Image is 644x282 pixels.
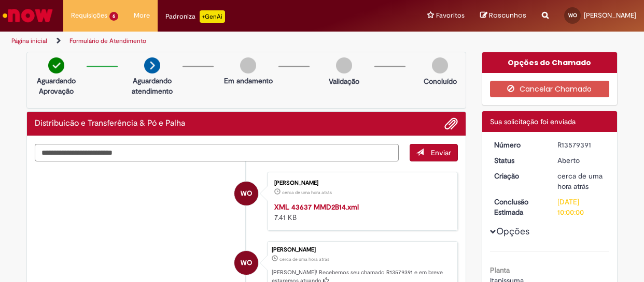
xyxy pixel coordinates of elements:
p: Validação [329,76,359,86]
img: check-circle-green.png [48,57,64,73]
span: Rascunhos [489,10,526,20]
button: Adicionar anexos [444,117,458,130]
div: 7.41 KB [274,202,447,222]
div: Walter Oliveira [234,251,258,275]
span: WO [241,181,252,206]
img: ServiceNow [1,5,54,26]
span: Enviar [431,148,451,157]
span: Sua solicitação foi enviada [490,117,576,126]
div: Aberto [557,155,606,166]
img: arrow-next.png [144,57,160,73]
ul: Trilhas de página [8,32,422,51]
a: XML 43637 MMD2B14.xml [274,202,359,212]
dt: Conclusão Estimada [486,197,550,217]
p: Aguardando Aprovação [31,76,81,96]
dt: Número [486,140,550,150]
p: Em andamento [224,76,273,86]
span: WO [241,250,252,275]
time: 30/09/2025 04:51:42 [279,256,329,262]
textarea: Digite sua mensagem aqui... [35,144,399,161]
span: Favoritos [436,10,465,21]
a: Página inicial [11,37,47,45]
span: WO [568,12,577,19]
a: Rascunhos [480,11,526,21]
div: [PERSON_NAME] [274,180,447,186]
time: 30/09/2025 04:51:42 [557,171,603,191]
span: cerca de uma hora atrás [282,189,332,196]
a: Formulário de Atendimento [69,37,146,45]
div: Padroniza [165,10,225,23]
p: Aguardando atendimento [127,76,177,96]
div: Walter Oliveira [234,182,258,205]
img: img-circle-grey.png [432,57,448,73]
span: 6 [109,12,118,21]
img: img-circle-grey.png [240,57,256,73]
p: Concluído [424,76,457,86]
div: [PERSON_NAME] [272,247,452,253]
div: [DATE] 10:00:00 [557,197,606,217]
span: More [134,10,150,21]
span: cerca de uma hora atrás [279,256,329,262]
div: 30/09/2025 04:51:42 [557,171,606,191]
div: R13579391 [557,140,606,150]
b: Planta [490,265,510,275]
p: +GenAi [200,10,225,23]
div: Opções do Chamado [482,52,618,73]
span: cerca de uma hora atrás [557,171,603,191]
img: img-circle-grey.png [336,57,352,73]
button: Cancelar Chamado [490,81,610,97]
span: [PERSON_NAME] [584,11,636,20]
dt: Criação [486,171,550,181]
dt: Status [486,155,550,166]
time: 30/09/2025 04:50:23 [282,189,332,196]
span: Requisições [71,10,107,21]
h2: Distribuicão e Transferência & Pó e Palha Histórico de tíquete [35,119,185,128]
button: Enviar [410,144,458,161]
